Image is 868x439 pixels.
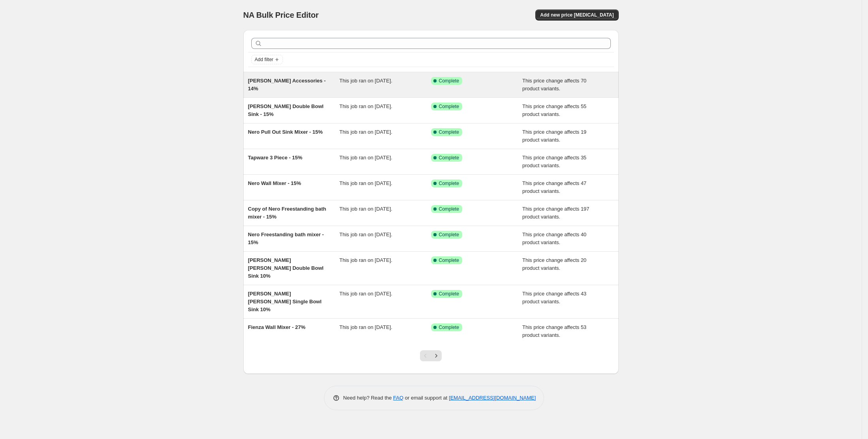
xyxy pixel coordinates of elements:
[522,257,586,271] span: This price change affects 20 product variants.
[522,103,586,117] span: This price change affects 55 product variants.
[439,155,459,161] span: Complete
[248,324,305,330] span: Fienza Wall Mixer - 27%
[522,206,589,220] span: This price change affects 197 product variants.
[439,291,459,297] span: Complete
[439,180,459,187] span: Complete
[420,350,442,361] nav: Pagination
[439,206,459,212] span: Complete
[449,395,536,401] a: [EMAIL_ADDRESS][DOMAIN_NAME]
[248,257,324,279] span: [PERSON_NAME] [PERSON_NAME] Double Bowl Sink 10%
[522,78,586,92] span: This price change affects 70 product variants.
[248,78,326,92] span: [PERSON_NAME] Accessories - 14%
[522,232,586,245] span: This price change affects 40 product variants.
[339,291,392,297] span: This job ran on [DATE].
[339,257,392,263] span: This job ran on [DATE].
[339,103,392,109] span: This job ran on [DATE].
[339,324,392,330] span: This job ran on [DATE].
[439,78,459,84] span: Complete
[439,257,459,263] span: Complete
[339,180,392,186] span: This job ran on [DATE].
[522,129,586,143] span: This price change affects 19 product variants.
[248,206,326,220] span: Copy of Nero Freestanding bath mixer - 15%
[439,324,459,331] span: Complete
[393,395,403,401] a: FAQ
[243,11,319,19] span: NA Bulk Price Editor
[522,180,586,194] span: This price change affects 47 product variants.
[522,155,586,168] span: This price change affects 35 product variants.
[339,206,392,212] span: This job ran on [DATE].
[248,232,324,245] span: Nero Freestanding bath mixer - 15%
[248,103,324,117] span: [PERSON_NAME] Double Bowl Sink - 15%
[522,324,586,338] span: This price change affects 53 product variants.
[339,232,392,237] span: This job ran on [DATE].
[248,155,303,161] span: Tapware 3 Piece - 15%
[255,56,273,63] span: Add filter
[403,395,449,401] span: or email support at
[431,350,442,361] button: Next
[439,232,459,238] span: Complete
[248,129,323,135] span: Nero Pull Out Sink Mixer - 15%
[439,103,459,110] span: Complete
[439,129,459,135] span: Complete
[339,129,392,135] span: This job ran on [DATE].
[248,291,322,312] span: [PERSON_NAME] [PERSON_NAME] Single Bowl Sink 10%
[251,55,283,64] button: Add filter
[522,291,586,304] span: This price change affects 43 product variants.
[343,395,394,401] span: Need help? Read the
[535,9,618,21] button: Add new price [MEDICAL_DATA]
[339,155,392,161] span: This job ran on [DATE].
[339,78,392,84] span: This job ran on [DATE].
[540,12,614,18] span: Add new price [MEDICAL_DATA]
[248,180,301,186] span: Nero Wall Mixer - 15%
